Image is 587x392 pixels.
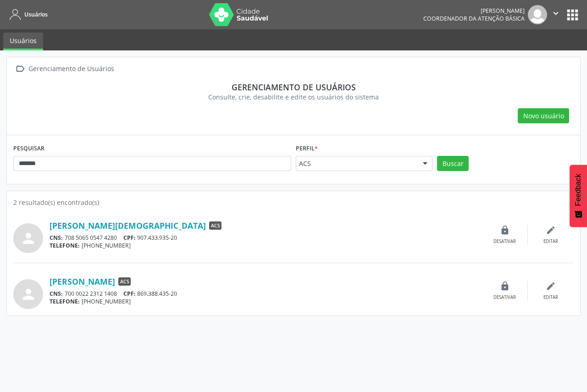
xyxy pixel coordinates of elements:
[27,62,116,76] div: Gerenciamento de Usuários
[24,11,48,18] span: Usuários
[565,7,581,23] button: apps
[50,242,80,249] span: TELEFONE:
[546,281,556,291] i: edit
[20,286,37,303] i: person
[13,142,44,156] label: PESQUISAR
[3,33,43,50] a: Usuários
[6,7,48,22] a: Usuários
[50,298,482,305] div: [PHONE_NUMBER]
[296,142,318,156] label: Perfil
[523,111,564,121] span: Novo usuário
[118,277,131,286] span: ACS
[299,159,414,168] span: ACS
[13,62,116,76] a:  Gerenciamento de Usuários
[209,221,222,230] span: ACS
[437,156,469,171] button: Buscar
[50,290,63,298] span: CNS:
[50,234,482,242] div: 708 5065 0547 4280 907.433.935-20
[423,7,525,15] div: [PERSON_NAME]
[13,62,27,76] i: 
[20,92,567,102] div: Consulte, crie, desabilite e edite os usuários do sistema
[547,5,565,24] button: 
[500,281,510,291] i: lock
[570,165,587,227] button: Feedback - Mostrar pesquisa
[20,82,567,92] div: Gerenciamento de usuários
[546,225,556,235] i: edit
[50,234,63,242] span: CNS:
[50,276,115,287] a: [PERSON_NAME]
[543,238,558,245] div: Editar
[518,108,569,124] button: Novo usuário
[574,174,582,206] span: Feedback
[50,242,482,249] div: [PHONE_NUMBER]
[123,234,136,242] span: CPF:
[493,238,516,245] div: Desativar
[123,290,136,298] span: CPF:
[423,15,525,22] span: Coordenador da Atenção Básica
[543,294,558,301] div: Editar
[13,198,574,207] div: 2 resultado(s) encontrado(s)
[20,230,37,247] i: person
[50,298,80,305] span: TELEFONE:
[50,221,206,231] a: [PERSON_NAME][DEMOGRAPHIC_DATA]
[50,290,482,298] div: 700 0022 2312 1408 869.388.435-20
[528,5,547,24] img: img
[551,8,561,18] i: 
[493,294,516,301] div: Desativar
[500,225,510,235] i: lock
